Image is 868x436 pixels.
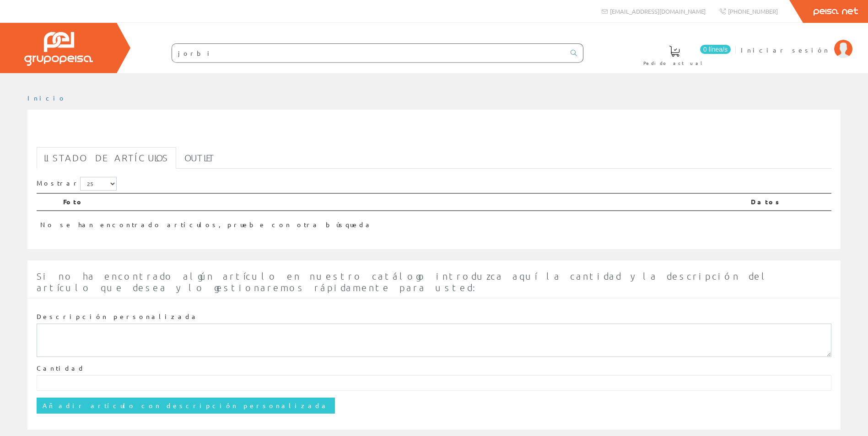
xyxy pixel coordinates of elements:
[59,193,747,211] th: Foto
[37,271,769,293] span: Si no ha encontrado algún artículo en nuestro catálogo introduzca aquí la cantidad y la descripci...
[37,312,199,321] label: Descripción personalizada
[643,58,706,68] span: Pedido actual
[27,94,66,102] a: Inicio
[37,398,335,413] input: Añadir artículo con descripción personalizada
[37,124,831,143] h1: jorbi
[728,7,778,15] span: [PHONE_NUMBER]
[24,32,93,66] img: Grupo Peisa
[741,38,852,47] a: Iniciar sesión
[37,177,117,191] label: Mostrar
[37,211,747,233] td: No se han encontrado artículos, pruebe con otra búsqueda
[610,7,706,15] span: [EMAIL_ADDRESS][DOMAIN_NAME]
[741,45,830,54] span: Iniciar sesión
[37,147,176,169] a: Listado de artículos
[80,177,117,191] select: Mostrar
[747,193,831,211] th: Datos
[177,147,222,169] a: Outlet
[37,364,85,373] label: Cantidad
[700,45,731,54] span: 0 línea/s
[172,44,565,62] input: Buscar ...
